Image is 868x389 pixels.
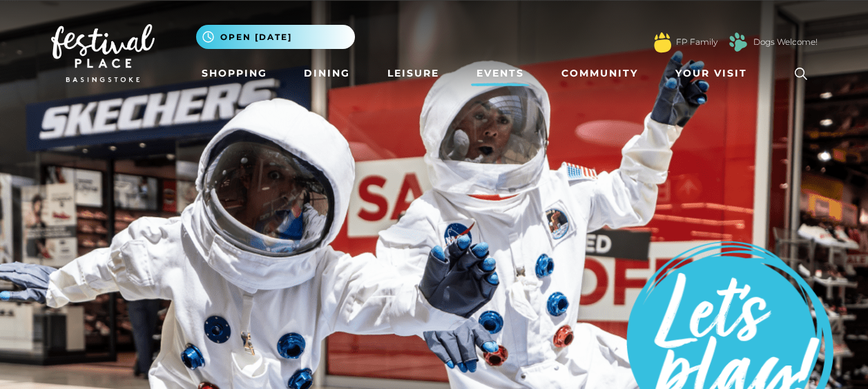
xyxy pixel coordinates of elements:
[382,61,445,86] a: Leisure
[676,36,717,48] a: FP Family
[556,61,644,86] a: Community
[196,61,273,86] a: Shopping
[670,61,760,86] a: Your Visit
[471,61,530,86] a: Events
[220,31,292,43] span: Open [DATE]
[675,66,747,81] span: Your Visit
[51,24,155,82] img: Festival Place Logo
[753,36,818,48] a: Dogs Welcome!
[196,25,355,49] button: Open [DATE]
[298,61,356,86] a: Dining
